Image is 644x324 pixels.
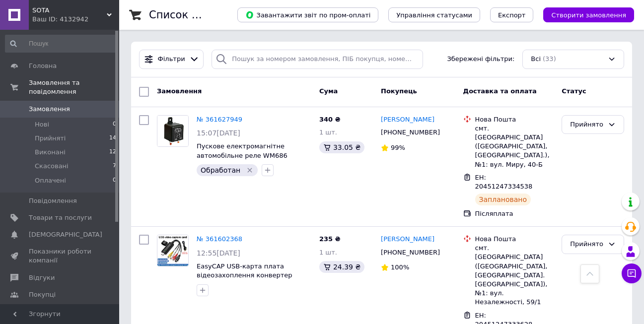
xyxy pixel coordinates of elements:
span: 100% [391,263,409,271]
span: Збережені фільтри: [447,55,514,64]
span: 340 ₴ [319,116,341,123]
button: Управління статусами [388,7,480,22]
span: Повідомлення [29,196,77,205]
span: 0 [113,176,116,185]
span: [DEMOGRAPHIC_DATA] [29,230,102,239]
input: Пошук за номером замовлення, ПІБ покупця, номером телефону, Email, номером накладної [212,50,423,69]
span: Управління статусами [396,11,472,19]
span: Покупці [29,290,56,299]
button: Створити замовлення [543,7,634,22]
div: Ваш ID: 4132942 [32,15,119,24]
span: Статус [562,87,586,95]
input: Пошук [5,35,117,53]
img: Фото товару [157,235,188,266]
span: Головна [29,62,57,70]
div: [PHONE_NUMBER] [379,246,442,259]
span: Відгуки [29,273,55,282]
a: Фото товару [157,115,189,147]
div: Нова Пошта [475,235,554,244]
div: Післяплата [475,209,554,218]
div: Прийнято [570,239,604,250]
span: 235 ₴ [319,235,341,243]
span: Оплачені [35,176,66,185]
button: Завантажити звіт по пром-оплаті [237,7,378,22]
span: SOTA [32,6,107,15]
span: Всі [531,55,541,64]
span: Cума [319,87,338,95]
span: Створити замовлення [551,11,626,19]
span: Замовлення та повідомлення [29,78,119,96]
span: Покупець [381,87,417,95]
span: Замовлення [29,105,70,114]
div: [PHONE_NUMBER] [379,126,442,139]
div: 33.05 ₴ [319,141,364,153]
a: Створити замовлення [533,11,634,18]
span: Показники роботи компанії [29,247,92,265]
span: 1 шт. [319,249,337,256]
span: Замовлення [157,87,202,95]
a: EasyCAP USB-карта плата відеозахоплення конвертер оцифрування відеокасет [197,262,292,288]
span: Експорт [498,11,526,19]
span: Нові [35,120,49,129]
span: 12 [109,148,116,157]
span: (33) [543,55,556,63]
span: 14 [109,134,116,143]
span: Завантажити звіт по пром-оплаті [245,10,370,19]
a: № 361602368 [197,235,242,243]
h1: Список замовлень [149,9,250,21]
a: Фото товару [157,235,189,266]
div: смт. [GEOGRAPHIC_DATA] ([GEOGRAPHIC_DATA], [GEOGRAPHIC_DATA].), №1: вул. Миру, 40-Б [475,124,554,169]
div: 24.39 ₴ [319,261,364,273]
a: [PERSON_NAME] [381,115,434,125]
img: Фото товару [157,116,188,146]
a: Пускове електромагнітне автомобільне реле WM686 RL/280-12 12В 200A [197,142,287,168]
svg: Видалити мітку [246,166,254,174]
span: Фільтри [158,55,185,64]
span: 1 шт. [319,129,337,136]
button: Експорт [490,7,534,22]
span: Виконані [35,148,66,157]
a: [PERSON_NAME] [381,235,434,244]
span: 15:07[DATE] [197,129,240,137]
span: Доставка та оплата [463,87,537,95]
div: Прийнято [570,120,604,130]
div: Заплановано [475,194,531,205]
span: Скасовані [35,162,69,171]
span: 0 [113,120,116,129]
a: № 361627949 [197,116,242,123]
span: Обработан [201,166,240,174]
span: ЕН: 20451247334538 [475,174,533,191]
div: Нова Пошта [475,115,554,124]
button: Чат з покупцем [622,263,642,283]
span: 12:55[DATE] [197,249,240,257]
div: смт. [GEOGRAPHIC_DATA] ([GEOGRAPHIC_DATA], [GEOGRAPHIC_DATA]. [GEOGRAPHIC_DATA]), №1: вул. Незале... [475,244,554,307]
span: 7 [113,162,116,171]
span: Прийняті [35,134,66,143]
span: Товари та послуги [29,213,92,222]
span: 99% [391,144,405,151]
